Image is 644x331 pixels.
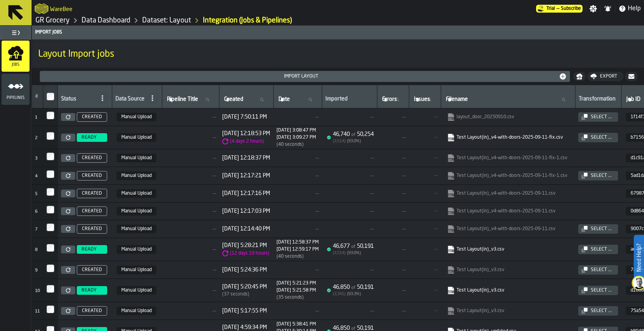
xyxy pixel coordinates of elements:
span: Test Layout(in)_v4-with-doors-2025-09-11-fix-1.csv [445,152,570,164]
span: — [380,155,406,161]
div: Completed at 1757963367894 [277,135,316,140]
span: — [380,173,406,179]
span: — [165,308,216,314]
a: link-to-null [447,307,567,315]
button: button-Export [587,72,624,81]
h2: Sub Title [50,5,72,13]
span: [DATE] 5:24:36 PM [222,267,267,273]
a: CREATED [75,153,109,163]
button: button- [625,72,638,81]
div: Select ... [588,288,615,293]
span: — [380,114,406,120]
span: CREATED [82,114,102,120]
span: Trial [546,6,555,11]
span: label [446,96,468,102]
span: CREATED [82,308,102,314]
div: 46,850 50,191 [333,284,374,290]
span: — [325,226,374,232]
span: — [277,226,319,232]
span: 5 [35,192,37,196]
button: button-Select ... [578,306,618,316]
span: Test Layout(in)_v4-with-doors-2025-09-11-fix.csv [445,132,570,143]
button: button-Select ... [578,286,618,295]
span: Manual Upload [117,266,156,274]
div: Started at 1757963327721 [277,128,316,133]
span: — [325,308,374,314]
span: Manual Upload [117,189,156,198]
span: Test Layout(in)_v3.csv [445,264,570,275]
label: InputCheckbox-label-react-aria3561474564-:r3k: [46,112,54,119]
li: menu Pipelines [2,74,30,105]
span: 2 [35,136,37,140]
button: button-Select ... [578,133,618,142]
span: of [351,327,355,331]
span: Manual Upload [117,286,156,295]
span: — [165,134,216,141]
label: button-toggle-Settings [586,5,600,13]
button: button-Select ... [578,112,618,122]
span: — [557,6,559,11]
span: CREATED [82,173,102,179]
div: Import layout [43,74,559,79]
span: [DATE] 12:18:37 PM [222,155,270,161]
span: Test Layout(in)_v4-with-doors-2025-09-11.csv [445,223,570,234]
input: InputCheckbox-label-react-aria3561474564-:r3o: [46,188,54,196]
button: button- [573,72,586,81]
span: — [277,267,319,273]
span: — [412,173,438,179]
a: CREATED [75,265,109,275]
span: — [380,208,406,214]
span: — [165,267,216,273]
input: label [277,95,319,105]
span: — [277,173,319,179]
span: — [277,208,319,214]
span: Manual Upload [117,113,156,121]
div: Time between creation and start (import delay / Re-Import) [222,292,267,297]
label: button-toggle-Help [615,4,644,13]
div: 46,740 50,254 [333,131,374,138]
label: InputCheckbox-label-react-aria3561474564-:r3q: [46,223,54,231]
div: Select ... [588,308,615,314]
span: ( 3,514 ) [333,251,345,255]
span: label [167,96,198,102]
div: Select ... [588,114,615,120]
span: — [412,191,438,196]
span: 6 [35,210,37,214]
span: label [414,96,430,102]
span: — [380,267,406,273]
span: Test Layout(in)_v3.csv [445,285,570,296]
a: logo-header [35,2,48,16]
label: InputCheckbox-label-react-aria3561474564-:r3l: [46,132,54,140]
div: Integration (Jobs & Pipelines) [203,16,292,25]
span: — [412,288,438,293]
a: CREATED [75,206,109,216]
span: — [277,114,319,120]
span: CREATED [82,208,102,214]
input: InputCheckbox-label-react-aria3561474564-:r3n: [46,170,54,178]
button: button-Select ... [578,245,618,254]
label: InputCheckbox-label-react-aria3561474564-:r3r: [46,244,54,252]
div: title-Layout Import jobs [32,39,644,68]
span: ( 3,341 ) [333,292,345,296]
span: ( 93.0 %) [347,251,361,255]
li: menu Jobs [2,41,30,72]
span: Test Layout(in)_v3.csv [445,305,570,316]
div: Time between creation and start (import delay / Re-Import) [222,250,269,257]
label: InputCheckbox-label-react-aria3561474564-:r3p: [46,206,54,214]
span: Test Layout(in)_v3.csv [445,244,570,255]
span: — [380,287,406,294]
span: — [380,226,406,232]
a: link-to-null [447,113,567,121]
div: Completed at 1756502518556 [277,288,316,293]
span: — [165,155,216,161]
span: Layout Import jobs [38,48,114,61]
input: label [444,95,572,105]
nav: Breadcrumb [35,16,338,25]
div: Transformation [579,96,618,104]
div: Completed at 1757609957541 [277,247,319,252]
div: Time between creation and start (import delay / Re-Import) [222,138,270,145]
span: — [412,226,438,232]
a: link-to-/wh/i/e451d98b-95f6-4604-91ff-c80219f9c36d/designer [142,16,191,25]
a: link-to-null [447,266,567,274]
